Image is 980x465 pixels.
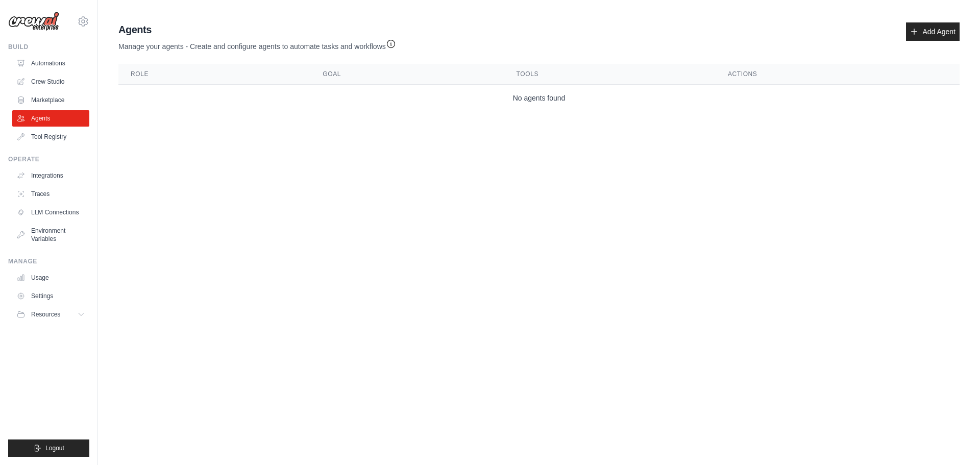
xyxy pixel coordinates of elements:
[12,74,89,90] a: Crew Studio
[504,64,716,85] th: Tools
[8,155,89,163] div: Operate
[716,64,960,85] th: Actions
[12,110,89,127] a: Agents
[12,55,89,71] a: Automations
[8,43,89,51] div: Build
[12,92,89,108] a: Marketplace
[12,167,89,184] a: Integrations
[118,37,396,52] p: Manage your agents - Create and configure agents to automate tasks and workflows
[12,270,89,286] a: Usage
[12,223,89,247] a: Environment Variables
[12,306,89,323] button: Resources
[8,439,89,457] button: Logout
[12,129,89,145] a: Tool Registry
[12,204,89,221] a: LLM Connections
[12,288,89,304] a: Settings
[906,22,960,41] a: Add Agent
[118,85,960,112] td: No agents found
[12,186,89,202] a: Traces
[8,257,89,265] div: Manage
[310,64,504,85] th: Goal
[8,12,59,31] img: Logo
[118,22,396,37] h2: Agents
[45,444,64,452] span: Logout
[31,310,60,319] span: Resources
[118,64,310,85] th: Role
